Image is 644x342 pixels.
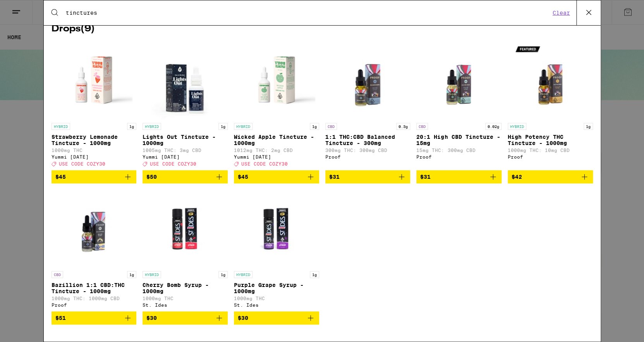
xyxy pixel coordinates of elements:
[52,170,137,183] button: Add to bag
[127,123,136,130] p: 1g
[416,41,501,170] a: Open page for 20:1 High CBD Tincture - 15mg from Proof
[55,174,66,180] span: $45
[234,311,319,325] button: Add to bag
[485,123,501,130] p: 0.02g
[508,123,526,130] p: HYBRID
[52,302,137,307] div: Proof
[234,190,319,311] a: Open page for Purple Grape Syrup - 1000mg from St. Ides
[143,154,228,159] div: Yummi [DATE]
[218,123,228,130] p: 1g
[52,311,137,325] button: Add to bag
[52,123,70,130] p: HYBRID
[234,134,319,146] p: Wicked Apple Tincture - 1000mg
[238,315,248,321] span: $30
[325,154,410,159] div: Proof
[420,41,498,119] img: Proof - 20:1 High CBD Tincture - 15mg
[241,161,288,166] span: USE CODE COZY30
[508,41,593,170] a: Open page for High Potency THC Tincture - 1000mg from Proof
[234,148,319,153] p: 1012mg THC: 2mg CBD
[512,174,522,180] span: $42
[55,41,132,119] img: Yummi Karma - Strawberry Lemonade Tincture - 1000mg
[238,41,315,119] img: Yummi Karma - Wicked Apple Tincture - 1000mg
[234,271,252,278] p: HYBRID
[146,315,157,321] span: $30
[584,123,593,130] p: 1g
[52,24,593,34] h2: Drops ( 9 )
[143,170,228,183] button: Add to bag
[508,170,593,183] button: Add to bag
[52,41,137,170] a: Open page for Strawberry Lemonade Tincture - 1000mg from Yummi Karma
[52,154,137,159] div: Yummi [DATE]
[146,41,224,119] img: Yummi Karma - Lights Out Tincture - 1000mg
[146,174,157,180] span: $50
[329,174,340,180] span: $31
[325,123,337,130] p: CBD
[143,311,228,325] button: Add to bag
[329,41,406,119] img: Proof - 1:1 THC:CBD Balanced Tincture - 300mg
[150,161,196,166] span: USE CODE COZY30
[143,271,161,278] p: HYBRID
[325,170,410,183] button: Add to bag
[310,271,319,278] p: 1g
[234,302,319,307] div: St. Ides
[416,170,501,183] button: Add to bag
[234,123,252,130] p: HYBRID
[143,302,228,307] div: St. Ides
[508,134,593,146] p: High Potency THC Tincture - 1000mg
[416,134,501,146] p: 20:1 High CBD Tincture - 15mg
[416,154,501,159] div: Proof
[5,5,56,12] span: Hi. Need any help?
[396,123,410,130] p: 0.3g
[143,190,228,311] a: Open page for Cherry Bomb Syrup - 1000mg from St. Ides
[325,134,410,146] p: 1:1 THC:CBD Balanced Tincture - 300mg
[146,190,224,267] img: St. Ides - Cherry Bomb Syrup - 1000mg
[55,190,132,267] img: Proof - Bazillion 1:1 CBD:THC Tincture - 1000mg
[416,148,501,153] p: 15mg THC: 300mg CBD
[59,161,105,166] span: USE CODE COZY30
[52,190,137,311] a: Open page for Bazillion 1:1 CBD:THC Tincture - 1000mg from Proof
[55,315,66,321] span: $51
[143,123,161,130] p: HYBRID
[508,148,593,153] p: 1000mg THC: 10mg CBD
[52,282,137,294] p: Bazillion 1:1 CBD:THC Tincture - 1000mg
[325,41,410,170] a: Open page for 1:1 THC:CBD Balanced Tincture - 300mg from Proof
[143,148,228,153] p: 1005mg THC: 3mg CBD
[52,148,137,153] p: 1000mg THC
[310,123,319,130] p: 1g
[52,271,63,278] p: CBD
[325,148,410,153] p: 300mg THC: 300mg CBD
[416,123,428,130] p: CBD
[234,41,319,170] a: Open page for Wicked Apple Tincture - 1000mg from Yummi Karma
[218,271,228,278] p: 1g
[512,41,589,119] img: Proof - High Potency THC Tincture - 1000mg
[234,282,319,294] p: Purple Grape Syrup - 1000mg
[143,282,228,294] p: Cherry Bomb Syrup - 1000mg
[238,174,248,180] span: $45
[143,41,228,170] a: Open page for Lights Out Tincture - 1000mg from Yummi Karma
[238,190,315,267] img: St. Ides - Purple Grape Syrup - 1000mg
[234,170,319,183] button: Add to bag
[65,9,550,16] input: Search for products & categories
[143,296,228,301] p: 1000mg THC
[234,154,319,159] div: Yummi [DATE]
[420,174,431,180] span: $31
[143,134,228,146] p: Lights Out Tincture - 1000mg
[52,134,137,146] p: Strawberry Lemonade Tincture - 1000mg
[550,9,572,16] button: Clear
[127,271,136,278] p: 1g
[234,296,319,301] p: 1000mg THC
[52,296,137,301] p: 1000mg THC: 1000mg CBD
[508,154,593,159] div: Proof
